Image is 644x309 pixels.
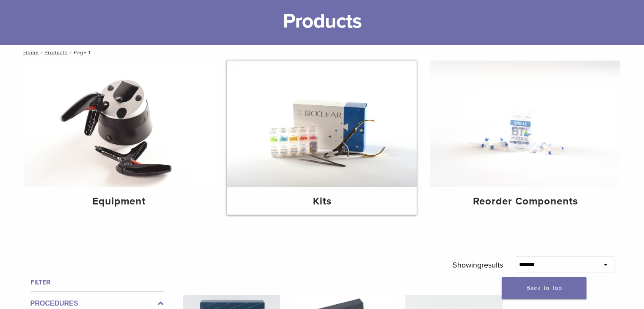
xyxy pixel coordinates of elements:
p: Showing results [453,256,503,274]
a: Products [44,50,68,55]
span: / [68,50,74,55]
img: Reorder Components [430,61,620,187]
h4: Reorder Components [437,194,613,209]
h4: Filter [30,277,163,287]
a: Back To Top [502,277,586,299]
img: Kits [227,61,417,187]
a: Reorder Components [430,61,620,215]
span: / [39,50,44,55]
a: Equipment [24,61,214,215]
nav: Page 1 [17,45,627,60]
label: Procedures [30,298,163,309]
a: Kits [227,61,417,215]
h4: Kits [234,194,410,209]
a: Home [21,50,39,55]
img: Equipment [24,61,214,187]
h4: Equipment [31,194,207,209]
